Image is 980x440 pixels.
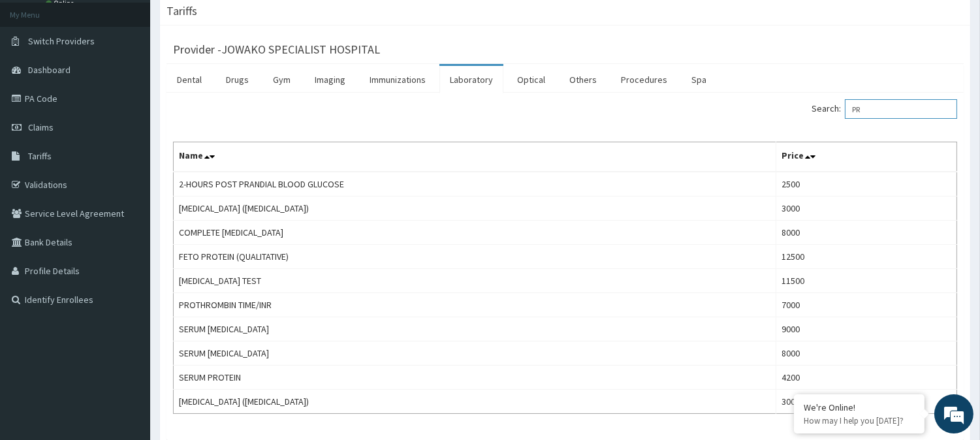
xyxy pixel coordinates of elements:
td: [MEDICAL_DATA] ([MEDICAL_DATA]) [174,196,776,221]
td: 9000 [776,317,957,341]
td: 4200 [776,366,957,390]
a: Spa [681,66,717,93]
td: 8000 [776,341,957,366]
div: We're Online! [804,401,915,413]
a: Optical [507,66,556,93]
td: 3000 [776,390,957,414]
td: 2-HOURS POST PRANDIAL BLOOD GLUCOSE [174,172,776,196]
a: Dental [166,66,212,93]
td: COMPLETE [MEDICAL_DATA] [174,221,776,245]
a: Others [559,66,607,93]
span: Dashboard [28,64,71,76]
td: 3000 [776,196,957,221]
td: 8000 [776,221,957,245]
td: 12500 [776,245,957,269]
td: 2500 [776,172,957,196]
th: Name [174,142,776,172]
span: Claims [28,121,54,133]
a: Drugs [215,66,259,93]
h3: Provider - JOWAKO SPECIALIST HOSPITAL [173,44,380,55]
td: 11500 [776,269,957,293]
td: [MEDICAL_DATA] TEST [174,269,776,293]
a: Laboratory [439,66,503,93]
div: Minimize live chat window [214,7,245,38]
span: Switch Providers [28,35,95,47]
img: d_794563401_company_1708531726252_794563401 [24,65,53,98]
td: SERUM [MEDICAL_DATA] [174,317,776,341]
th: Price [776,142,957,172]
textarea: Type your message and hit 'Enter' [7,298,249,343]
td: FETO PROTEIN (QUALITATIVE) [174,245,776,269]
a: Immunizations [359,66,436,93]
label: Search: [812,99,957,119]
input: Search: [845,99,957,119]
a: Imaging [304,66,356,93]
h3: Tariffs [166,5,197,17]
a: Procedures [610,66,678,93]
span: We're online! [76,135,180,267]
a: Gym [262,66,301,93]
td: SERUM [MEDICAL_DATA] [174,341,776,366]
td: [MEDICAL_DATA] ([MEDICAL_DATA]) [174,390,776,414]
div: Chat with us now [68,73,219,90]
span: Tariffs [28,150,52,162]
td: PROTHROMBIN TIME/INR [174,293,776,317]
td: SERUM PROTEIN [174,366,776,390]
p: How may I help you today? [804,415,915,426]
td: 7000 [776,293,957,317]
